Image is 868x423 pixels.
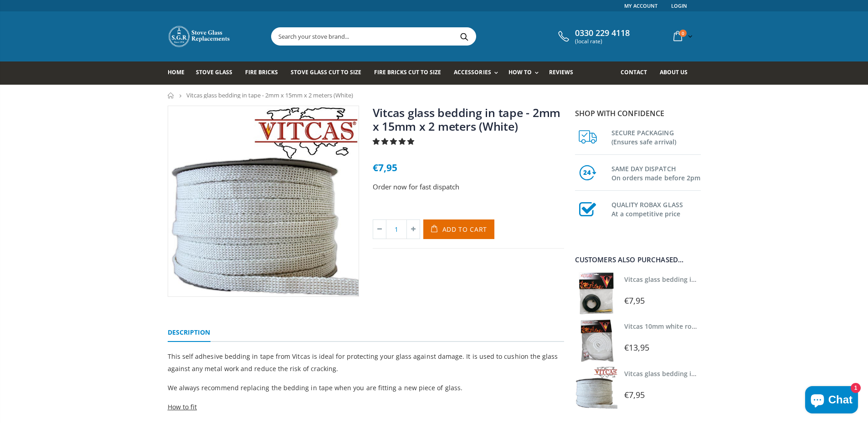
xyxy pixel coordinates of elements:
span: €13,95 [624,342,650,353]
span: Home [168,68,185,76]
span: €7,95 [624,295,645,306]
span: Stove Glass Cut To Size [291,68,361,76]
a: Contact [621,61,654,85]
a: Vitcas glass bedding in tape - 2mm x 15mm x 2 meters (White) [624,369,818,378]
a: Vitcas glass bedding in tape - 2mm x 15mm x 2 meters (White) [373,105,561,134]
h3: SECURE PACKAGING (Ensures safe arrival) [611,127,701,147]
button: Add to Cart [423,219,495,239]
span: 4.88 stars [373,137,416,146]
a: Vitcas glass bedding in tape - 2mm x 10mm x 2 meters [624,275,794,284]
h3: SAME DAY DISPATCH On orders made before 2pm [611,163,701,183]
span: Reviews [549,68,573,76]
span: 0 [679,30,687,37]
a: Stove Glass Cut To Size [291,61,368,85]
span: Fire Bricks [245,68,278,76]
p: This self adhesive bedding in tape from Vitcas is ideal for protecting your glass against damage.... [168,350,564,375]
img: Vitcas stove glass bedding in tape [575,367,617,409]
span: About us [660,68,688,76]
a: Fire Bricks [245,61,285,85]
p: Order now for fast dispatch [373,182,564,192]
a: About us [660,61,694,85]
span: Stove Glass [196,68,232,76]
inbox-online-store-chat: Shopify online store chat [802,386,861,416]
img: Stove-Thermal-Tape-Vitcas_1_800x_crop_center.jpg [168,106,359,296]
span: Vitcas glass bedding in tape - 2mm x 15mm x 2 meters (White) [186,91,353,99]
a: 0 [670,27,694,45]
h3: QUALITY ROBAX GLASS At a competitive price [611,199,701,219]
span: 0330 229 4118 [575,28,630,38]
p: Shop with confidence [575,108,701,119]
a: Home [168,92,175,98]
a: Fire Bricks Cut To Size [374,61,448,85]
span: How To [508,68,532,76]
p: We always recommend replacing the bedding in tape when you are fitting a new piece of glass. [168,382,564,394]
a: Home [168,61,191,85]
a: How To [508,61,543,85]
a: Stove Glass [196,61,239,85]
span: €7,95 [373,161,397,174]
a: Vitcas 10mm white rope kit - includes rope seal and glue! [624,322,803,331]
span: €7,95 [624,389,645,400]
span: Add to Cart [442,225,488,234]
input: Search your stove brand... [272,28,578,45]
span: Contact [621,68,647,76]
a: Accessories [454,61,502,85]
div: Customers also purchased... [575,256,701,263]
img: Vitcas stove glass bedding in tape [575,272,617,315]
a: Description [168,324,211,342]
a: 0330 229 4118 (local rate) [556,28,630,45]
button: Search [454,28,475,45]
span: Accessories [454,68,491,76]
a: Reviews [549,61,580,85]
span: Fire Bricks Cut To Size [374,68,441,76]
img: Vitcas white rope, glue and gloves kit 10mm [575,319,617,362]
span: (local rate) [575,38,630,45]
span: How to fit [168,403,197,411]
img: Stove Glass Replacement [168,25,231,48]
